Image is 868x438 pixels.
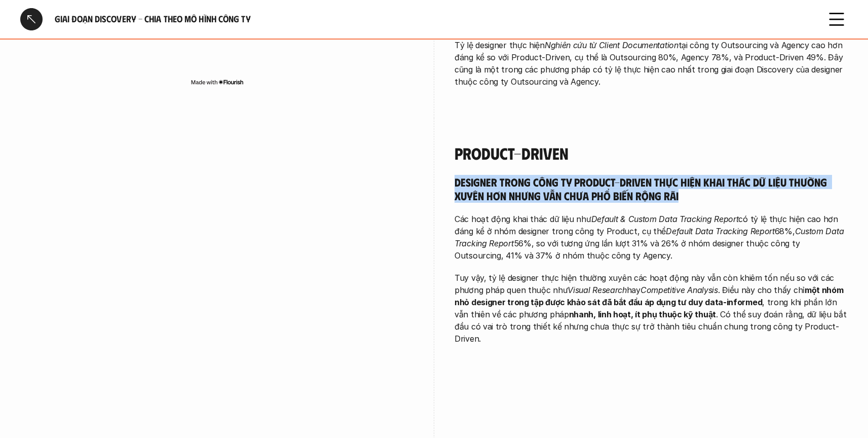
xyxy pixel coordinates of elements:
h4: Product-driven [455,143,848,163]
img: Made with Flourish [191,78,244,86]
h6: Giai đoạn Discovery - Chia theo mô hình công ty [55,13,813,25]
em: Default Data Tracking Report [666,226,775,236]
strong: nhanh, linh hoạt, ít phụ thuộc kỹ thuật [569,309,716,319]
p: Các hoạt động khai thác dữ liệu như có tỷ lệ thực hiện cao hơn đáng kể ở nhóm designer trong công... [455,213,848,262]
em: Visual Research [568,285,627,295]
strong: một nhóm nhỏ designer trong tập được khảo sát đã bắt đầu áp dụng tư duy data-informed [455,285,845,307]
p: Tuy vậy, tỷ lệ designer thực hiện thường xuyên các hoạt động này vẫn còn khiêm tốn nếu so với các... [455,272,848,345]
em: Default & Custom Data Tracking Report [591,214,739,224]
h5: Designer trong công ty Product-Driven thực hiện khai thác dữ liệu thường xuyên hơn nhưng vẫn chưa... [455,175,848,203]
em: Custom Data Tracking Report [455,226,846,248]
em: Nghiên cứu từ Client Documentation [545,40,678,50]
em: Competitive Analysis [640,285,718,295]
p: Tỷ lệ designer thực hiện tại công ty Outsourcing và Agency cao hơn đáng kể so với Product-Driven,... [455,39,848,88]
